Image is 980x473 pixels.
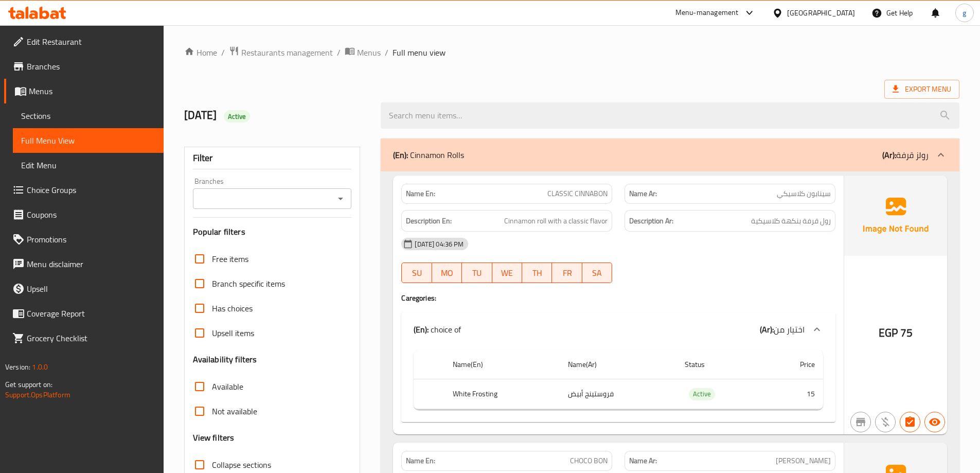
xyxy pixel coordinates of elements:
strong: Name Ar: [629,188,657,199]
a: Coverage Report [4,301,164,326]
div: Active [689,388,715,400]
strong: Description En: [406,215,452,227]
div: Active [224,110,251,122]
span: Active [689,388,715,400]
span: [PERSON_NAME] [776,456,831,466]
a: Menus [345,46,381,59]
span: Branches [27,60,155,73]
a: Menus [4,79,164,103]
span: Version: [5,360,30,374]
button: Available [924,412,945,432]
a: Home [184,46,217,59]
th: Name(En) [444,350,559,379]
span: Promotions [27,233,155,246]
div: (En): Cinnamon Rolls(Ar):رولز قرفة [401,346,835,423]
span: Free items [212,253,248,265]
a: Choice Groups [4,178,164,202]
span: g [963,7,966,19]
th: Name(Ar) [560,350,676,379]
td: 15 [764,379,823,409]
strong: Name Ar: [629,456,657,466]
span: Restaurants management [241,46,333,59]
h3: View filters [193,432,235,444]
h4: Caregories: [401,293,835,303]
b: (Ar): [882,147,896,163]
div: Menu-management [675,7,739,19]
span: WE [496,266,518,281]
span: 75 [900,323,913,343]
img: Ae5nvW7+0k+MAAAAAElFTkSuQmCC [844,176,947,256]
strong: Name En: [406,188,435,199]
span: Edit Restaurant [27,36,155,48]
span: Grocery Checklist [27,332,155,344]
strong: Description Ar: [629,215,673,227]
li: / [385,46,388,59]
div: (En): choice of(Ar):اختيار من [401,313,835,346]
span: Collapse sections [212,459,271,471]
span: EGP [879,323,898,343]
span: CHOCO BON [570,456,608,466]
span: Upsell items [212,327,254,339]
table: choices table [414,350,823,410]
button: Not branch specific item [850,412,871,432]
a: Support.OpsPlatform [5,388,70,401]
th: Price [764,350,823,379]
button: SU [401,262,432,283]
th: White Frosting [444,379,559,409]
button: Open [333,191,348,206]
input: search [381,102,959,129]
a: Grocery Checklist [4,326,164,351]
h3: Popular filters [193,226,352,238]
span: Available [212,380,243,393]
th: Status [676,350,764,379]
strong: Name En: [406,456,435,466]
span: Menus [357,46,381,59]
span: SA [586,266,608,281]
a: Edit Restaurant [4,29,164,54]
span: Export Menu [893,83,951,96]
span: سينابون كلاسيكي [777,188,831,199]
a: Edit Menu [13,153,164,178]
span: Upsell [27,283,155,295]
button: TU [462,262,492,283]
button: SA [582,262,612,283]
span: CLASSIC CINNABON [547,188,608,199]
a: Menu disclaimer [4,252,164,276]
span: Full Menu View [21,134,155,147]
span: Get support on: [5,378,52,391]
b: (En): [414,322,429,337]
span: Active [224,112,251,121]
span: اختيار من [774,322,805,337]
span: TH [526,266,548,281]
span: [DATE] 04:36 PM [411,239,468,249]
p: choice of [414,323,461,336]
button: FR [552,262,582,283]
b: (En): [393,147,408,163]
button: Purchased item [875,412,896,432]
span: Export Menu [884,80,959,99]
li: / [221,46,225,59]
span: Cinnamon roll with a classic flavor [504,215,608,227]
a: Promotions [4,227,164,252]
span: Coupons [27,208,155,221]
span: Coverage Report [27,307,155,320]
span: Menus [29,85,155,97]
span: Menu disclaimer [27,258,155,270]
span: Full menu view [393,46,446,59]
button: WE [492,262,522,283]
span: TU [466,266,488,281]
span: 1.0.0 [32,360,48,374]
span: Choice Groups [27,184,155,196]
span: Has choices [212,302,253,314]
button: TH [522,262,552,283]
span: MO [436,266,458,281]
a: Coupons [4,202,164,227]
h3: Availability filters [193,354,257,365]
span: Not available [212,405,257,417]
button: Has choices [900,412,920,432]
div: (En): Cinnamon Rolls(Ar):رولز قرفة [381,138,959,171]
span: رول قرفة بنكهة كلاسيكية [751,215,831,227]
a: Restaurants management [229,46,333,59]
h2: [DATE] [184,108,369,123]
p: Cinnamon Rolls [393,149,464,161]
